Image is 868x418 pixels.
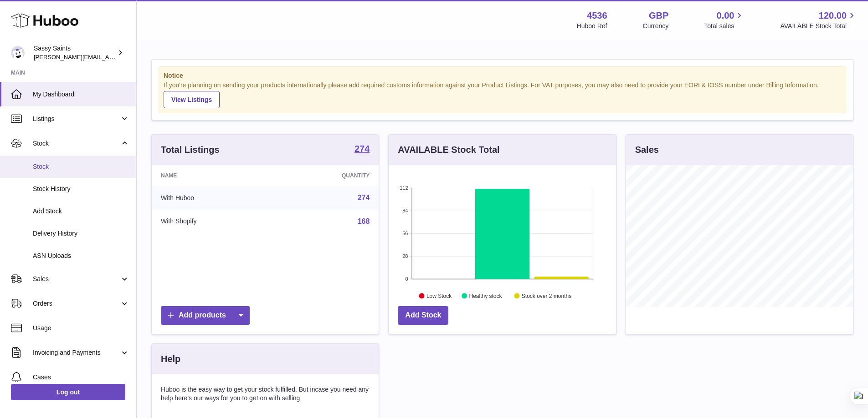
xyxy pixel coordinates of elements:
span: Total sales [704,22,745,30]
h3: Sales [635,144,659,156]
strong: Notice [164,71,841,80]
a: 120.00 AVAILABLE Stock Total [780,10,857,30]
span: Stock [33,139,120,148]
a: 168 [358,217,370,225]
text: Stock over 2 months [522,292,571,299]
img: ramey@sassysaints.com [11,46,25,60]
text: 56 [403,231,408,236]
span: Delivery History [33,229,129,238]
text: Healthy stock [469,292,503,299]
span: Stock History [33,185,129,193]
a: Add products [161,306,250,325]
span: Listings [33,115,120,123]
span: Add Stock [33,207,129,216]
h3: AVAILABLE Stock Total [398,144,499,156]
div: If you're planning on sending your products internationally please add required customs informati... [164,81,841,108]
a: 0.00 Total sales [704,10,745,30]
p: Huboo is the easy way to get your stock fulfilled. But incase you need any help here's our ways f... [161,385,370,403]
strong: 274 [354,144,370,153]
div: Huboo Ref [577,22,607,30]
span: Sales [33,275,120,283]
span: Cases [33,373,129,382]
strong: 4536 [587,10,607,22]
span: ASN Uploads [33,252,129,260]
span: Stock [33,162,129,171]
td: With Huboo [152,186,274,210]
h3: Total Listings [161,144,220,156]
span: Usage [33,324,129,332]
a: 274 [358,194,370,201]
th: Name [152,165,274,186]
a: Log out [11,384,125,400]
span: 120.00 [819,10,847,22]
div: Sassy Saints [34,44,116,61]
text: 28 [403,253,408,259]
text: 0 [406,276,408,282]
span: [PERSON_NAME][EMAIL_ADDRESS][DOMAIN_NAME] [34,53,183,60]
text: 84 [403,208,408,213]
a: 274 [354,144,370,155]
a: View Listings [164,91,220,108]
div: Currency [643,22,669,30]
th: Quantity [274,165,379,186]
span: Orders [33,299,120,308]
span: Invoicing and Payments [33,348,120,357]
strong: GBP [649,10,668,22]
a: Add Stock [398,306,448,325]
text: 112 [400,185,408,191]
span: AVAILABLE Stock Total [780,22,857,30]
h3: Help [161,353,180,365]
span: My Dashboard [33,90,129,99]
text: Low Stock [426,292,452,299]
td: With Shopify [152,210,274,233]
span: 0.00 [717,10,734,22]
